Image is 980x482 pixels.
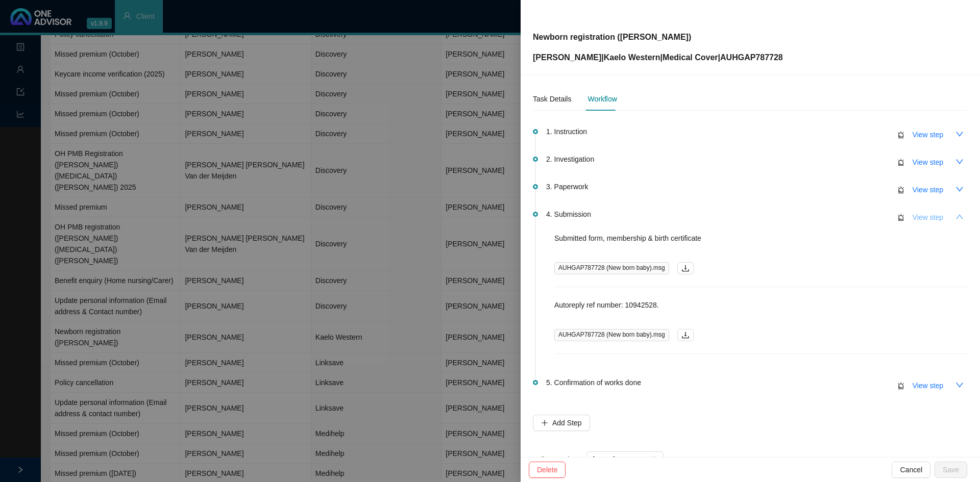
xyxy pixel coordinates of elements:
button: Add Step [533,415,590,431]
span: 5. Confirmation of works done [546,377,641,388]
p: Autoreply ref number: 10942528. [554,299,968,311]
span: Add Step [552,417,582,428]
span: View step [913,129,943,140]
span: alert [897,131,904,138]
span: View step [913,157,943,168]
span: plus [541,419,548,426]
span: AUHGAP787728 (New born baby).msg [554,329,669,341]
button: View step [904,182,951,198]
span: Delete [537,464,557,475]
span: Cancel [900,464,922,475]
span: AUHGAP787728 (New born baby).msg [554,262,669,274]
div: Workflow [587,93,617,105]
span: View step [913,212,943,223]
p: Submitted form, membership & birth certificate [554,233,968,244]
span: up [955,213,964,221]
span: download [681,264,690,272]
button: View step [904,377,951,394]
span: alert [897,186,904,193]
span: alert [897,159,904,166]
div: Task Details [533,93,571,105]
span: 2. Investigation [546,154,594,165]
span: alert [897,382,904,389]
button: Save [935,462,967,478]
button: View step [904,154,951,170]
span: Kaelo Western [604,53,660,62]
span: alert [897,214,904,221]
span: 1. Instruction [546,126,587,137]
span: down [955,158,964,166]
span: download [681,331,690,339]
p: [PERSON_NAME] | | | AUHGAP787728 [533,52,783,64]
button: Cancel [892,462,930,478]
span: 4. Submission [546,209,591,220]
button: Delete [529,462,566,478]
span: View step [913,184,943,195]
span: View step [913,380,943,391]
span: down [955,185,964,193]
span: down [955,381,964,389]
button: View step [904,209,951,225]
button: View step [904,126,951,143]
span: Medical Cover [663,53,718,62]
label: Follow up date [533,451,586,468]
input: Select date [593,454,648,465]
span: 3. Paperwork [546,181,588,192]
span: down [955,130,964,138]
p: Newborn registration ([PERSON_NAME]) [533,31,783,43]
